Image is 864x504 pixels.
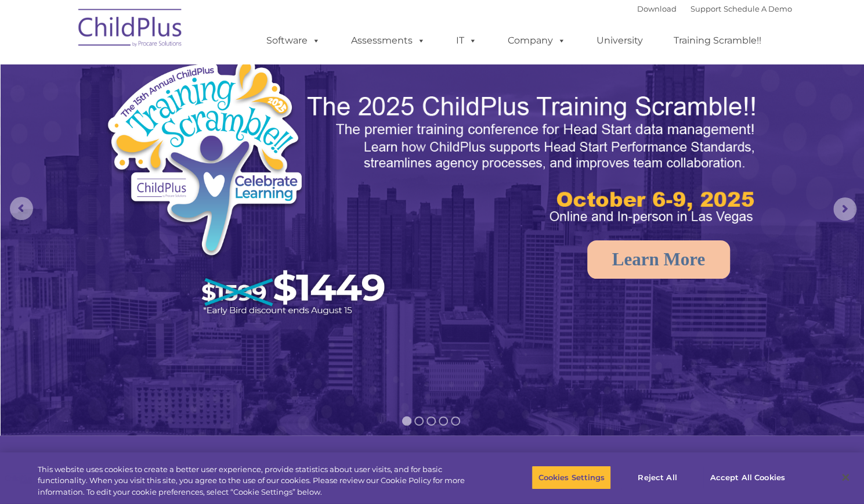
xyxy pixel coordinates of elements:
[444,29,489,52] a: IT
[73,1,189,59] img: ChildPlus by Procare Solutions
[587,240,730,279] a: Learn More
[833,465,858,490] button: Close
[496,29,577,52] a: Company
[662,29,773,52] a: Training Scramble!!
[691,4,721,13] a: Support
[255,29,332,52] a: Software
[38,464,475,498] div: This website uses cookies to create a better user experience, provide statistics about user visit...
[703,465,791,489] button: Accept All Cookies
[637,4,792,13] font: |
[724,4,792,13] a: Schedule A Demo
[637,4,677,13] a: Download
[532,465,611,489] button: Cookies Settings
[621,465,693,489] button: Reject All
[585,29,655,52] a: University
[339,29,437,52] a: Assessments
